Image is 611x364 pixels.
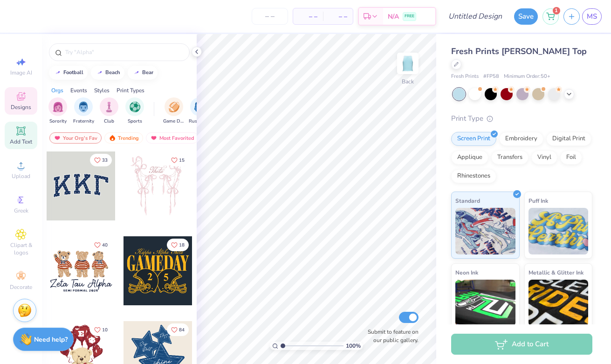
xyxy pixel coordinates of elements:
[252,8,288,25] input: – –
[100,97,118,125] div: filter for Club
[73,97,94,125] div: filter for Fraternity
[49,132,102,144] div: Your Org's Fav
[169,102,179,112] img: Game Day Image
[117,86,144,95] div: Print Types
[546,132,591,146] div: Digital Print
[189,97,210,125] button: filter button
[451,113,592,124] div: Print Type
[560,151,582,165] div: Foil
[11,103,31,111] span: Designs
[529,268,584,277] span: Metallic & Glitter Ink
[398,54,417,73] img: Back
[163,118,185,125] span: Game Day
[94,86,110,95] div: Styles
[531,151,557,165] div: Vinyl
[5,241,37,256] span: Clipart & logos
[405,13,414,20] span: FREE
[483,73,499,81] span: # FP58
[51,86,63,95] div: Orgs
[499,132,543,146] div: Embroidery
[14,207,28,214] span: Greek
[54,70,62,76] img: trend_line.gif
[53,102,63,112] img: Sorority Image
[10,69,32,76] span: Image AI
[194,102,205,112] img: Rush & Bid Image
[163,97,185,125] div: filter for Game Day
[455,196,480,206] span: Standard
[10,283,32,291] span: Decorate
[167,323,189,336] button: Like
[491,151,529,165] div: Transfers
[125,97,144,125] div: filter for Sports
[529,280,589,326] img: Metallic & Glitter Ink
[451,73,479,81] span: Fresh Prints
[48,97,67,125] button: filter button
[73,118,94,125] span: Fraternity
[455,208,515,254] img: Standard
[451,46,587,57] span: Fresh Prints [PERSON_NAME] Top
[451,169,496,183] div: Rhinestones
[133,70,140,76] img: trend_line.gif
[451,132,496,146] div: Screen Print
[70,86,87,95] div: Events
[12,172,30,180] span: Upload
[102,158,108,163] span: 33
[63,70,83,75] div: football
[553,7,560,14] span: 1
[49,118,67,125] span: Sorority
[388,12,399,21] span: N/A
[179,328,185,332] span: 84
[146,132,199,144] div: Most Favorited
[128,118,142,125] span: Sports
[90,239,112,251] button: Like
[104,102,114,112] img: Club Image
[299,12,317,21] span: – –
[102,243,108,247] span: 40
[64,48,184,57] input: Try "Alpha"
[90,323,112,336] button: Like
[167,154,189,166] button: Like
[54,135,61,141] img: most_fav.gif
[49,66,88,80] button: football
[163,97,185,125] button: filter button
[34,335,68,344] strong: Need help?
[104,132,143,144] div: Trending
[48,97,67,125] div: filter for Sorority
[346,342,361,350] span: 100 %
[125,97,144,125] button: filter button
[441,7,509,26] input: Untitled Design
[529,208,589,254] img: Puff Ink
[128,66,158,80] button: bear
[96,70,103,76] img: trend_line.gif
[102,328,108,332] span: 10
[179,243,185,247] span: 18
[130,102,140,112] img: Sports Image
[455,268,478,277] span: Neon Ink
[514,8,538,25] button: Save
[329,12,347,21] span: – –
[455,280,515,326] img: Neon Ink
[167,239,189,251] button: Like
[78,102,89,112] img: Fraternity Image
[529,196,548,206] span: Puff Ink
[104,118,114,125] span: Club
[142,70,153,75] div: bear
[150,135,158,141] img: most_fav.gif
[109,135,116,141] img: trending.gif
[73,97,94,125] button: filter button
[587,11,597,22] span: MS
[402,77,414,86] div: Back
[189,97,210,125] div: filter for Rush & Bid
[504,73,550,81] span: Minimum Order: 50 +
[451,151,488,165] div: Applique
[91,66,124,80] button: beach
[100,97,118,125] button: filter button
[363,328,419,344] label: Submit to feature on our public gallery.
[189,118,210,125] span: Rush & Bid
[179,158,185,163] span: 15
[90,154,112,166] button: Like
[105,70,120,75] div: beach
[10,138,32,145] span: Add Text
[582,8,602,25] a: MS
